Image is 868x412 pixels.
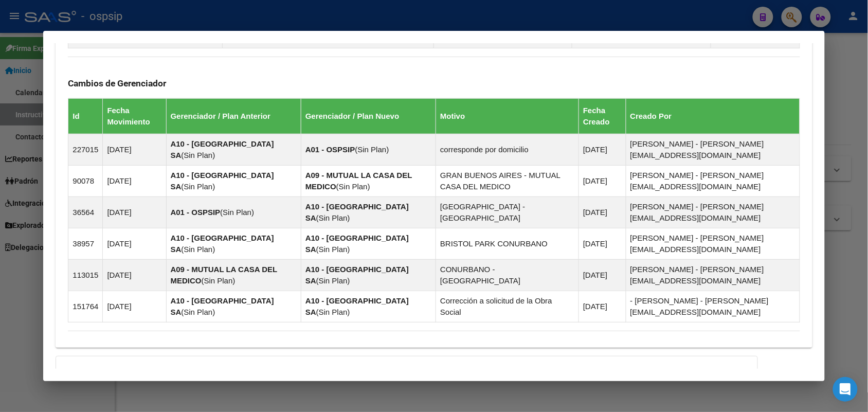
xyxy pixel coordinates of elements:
[436,291,579,322] td: Corrección a solicitud de la Obra Social
[103,228,166,259] td: [DATE]
[579,228,626,259] td: [DATE]
[204,276,233,285] span: Sin Plan
[103,98,166,134] th: Fecha Movimiento
[305,145,355,154] strong: A01 - OSPSIP
[436,165,579,196] td: GRAN BUENOS AIRES - MUTUAL CASA DEL MEDICO
[68,98,103,134] th: Id
[626,134,800,165] td: [PERSON_NAME] - [PERSON_NAME][EMAIL_ADDRESS][DOMAIN_NAME]
[103,196,166,228] td: [DATE]
[579,134,626,165] td: [DATE]
[171,171,274,191] strong: A10 - [GEOGRAPHIC_DATA] SA
[103,165,166,196] td: [DATE]
[626,165,800,196] td: [PERSON_NAME] - [PERSON_NAME][EMAIL_ADDRESS][DOMAIN_NAME]
[301,165,436,196] td: ( )
[301,291,436,322] td: ( )
[223,208,251,217] span: Sin Plan
[166,291,301,322] td: ( )
[305,265,409,285] strong: A10 - [GEOGRAPHIC_DATA] SA
[171,208,221,217] strong: A01 - OSPSIP
[68,291,103,322] td: 151764
[305,202,409,222] strong: A10 - [GEOGRAPHIC_DATA] SA
[103,259,166,291] td: [DATE]
[166,196,301,228] td: ( )
[833,377,858,402] div: Open Intercom Messenger
[626,291,800,322] td: - [PERSON_NAME] - [PERSON_NAME][EMAIL_ADDRESS][DOMAIN_NAME]
[579,98,626,134] th: Fecha Creado
[301,259,436,291] td: ( )
[579,291,626,322] td: [DATE]
[184,151,212,159] span: Sin Plan
[166,165,301,196] td: ( )
[68,78,800,89] h3: Cambios de Gerenciador
[579,196,626,228] td: [DATE]
[358,145,387,154] span: Sin Plan
[436,98,579,134] th: Motivo
[319,276,348,285] span: Sin Plan
[68,134,103,165] td: 227015
[301,196,436,228] td: ( )
[436,196,579,228] td: [GEOGRAPHIC_DATA] - [GEOGRAPHIC_DATA]
[305,296,409,316] strong: A10 - [GEOGRAPHIC_DATA] SA
[319,245,348,254] span: Sin Plan
[626,98,800,134] th: Creado Por
[436,134,579,165] td: corresponde por domicilio
[436,259,579,291] td: CONURBANO - [GEOGRAPHIC_DATA]
[301,98,436,134] th: Gerenciador / Plan Nuevo
[579,165,626,196] td: [DATE]
[68,196,103,228] td: 36564
[171,234,274,254] strong: A10 - [GEOGRAPHIC_DATA] SA
[166,134,301,165] td: ( )
[171,265,278,285] strong: A09 - MUTUAL LA CASA DEL MEDICO
[166,259,301,291] td: ( )
[305,234,409,254] strong: A10 - [GEOGRAPHIC_DATA] SA
[626,196,800,228] td: [PERSON_NAME] - [PERSON_NAME][EMAIL_ADDRESS][DOMAIN_NAME]
[184,182,212,191] span: Sin Plan
[339,182,368,191] span: Sin Plan
[184,245,212,254] span: Sin Plan
[68,165,103,196] td: 90078
[68,259,103,291] td: 113015
[171,139,274,159] strong: A10 - [GEOGRAPHIC_DATA] SA
[436,228,579,259] td: BRISTOL PARK CONURBANO
[319,213,348,222] span: Sin Plan
[166,98,301,134] th: Gerenciador / Plan Anterior
[305,171,412,191] strong: A09 - MUTUAL LA CASA DEL MEDICO
[103,134,166,165] td: [DATE]
[68,228,103,259] td: 38957
[626,259,800,291] td: [PERSON_NAME] - [PERSON_NAME][EMAIL_ADDRESS][DOMAIN_NAME]
[301,228,436,259] td: ( )
[626,228,800,259] td: [PERSON_NAME] - [PERSON_NAME][EMAIL_ADDRESS][DOMAIN_NAME]
[579,259,626,291] td: [DATE]
[171,296,274,316] strong: A10 - [GEOGRAPHIC_DATA] SA
[166,228,301,259] td: ( )
[103,291,166,322] td: [DATE]
[184,308,212,316] span: Sin Plan
[301,134,436,165] td: ( )
[319,308,348,316] span: Sin Plan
